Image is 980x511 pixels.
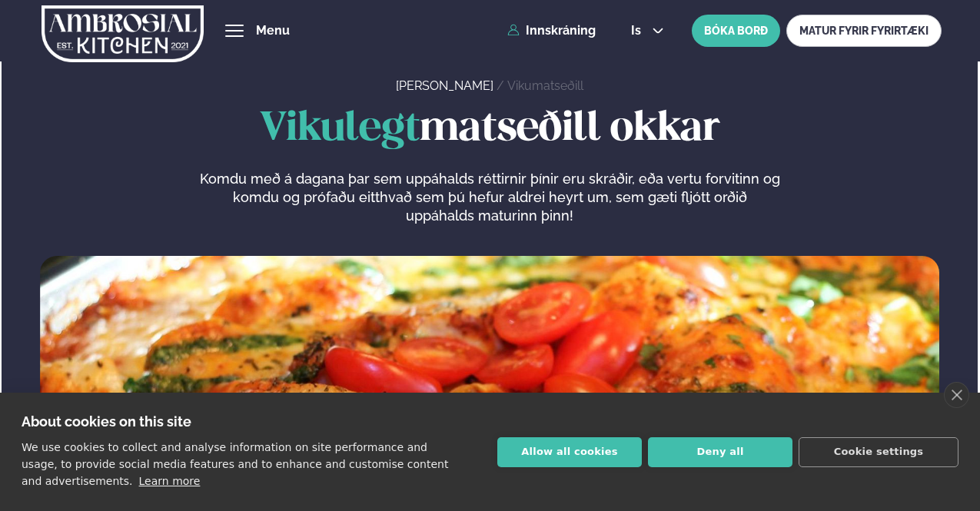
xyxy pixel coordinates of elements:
button: hamburger [225,22,244,40]
h1: matseðill okkar [40,107,939,151]
strong: About cookies on this site [22,413,191,430]
a: [PERSON_NAME] [396,78,493,93]
a: close [944,382,969,408]
button: Cookie settings [799,437,958,467]
button: Allow all cookies [497,437,642,467]
img: logo [42,2,204,65]
span: / [497,78,507,93]
a: Learn more [139,475,201,487]
span: is [631,25,646,37]
p: We use cookies to collect and analyse information on site performance and usage, to provide socia... [22,441,448,487]
p: Komdu með á dagana þar sem uppáhalds réttirnir þínir eru skráðir, eða vertu forvitinn og komdu og... [199,170,780,225]
span: Vikulegt [260,110,420,148]
a: Vikumatseðill [507,78,583,93]
button: is [619,25,676,37]
button: BÓKA BORÐ [692,15,780,47]
a: Innskráning [507,24,596,38]
button: Deny all [648,437,792,467]
a: MATUR FYRIR FYRIRTÆKI [786,15,942,47]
